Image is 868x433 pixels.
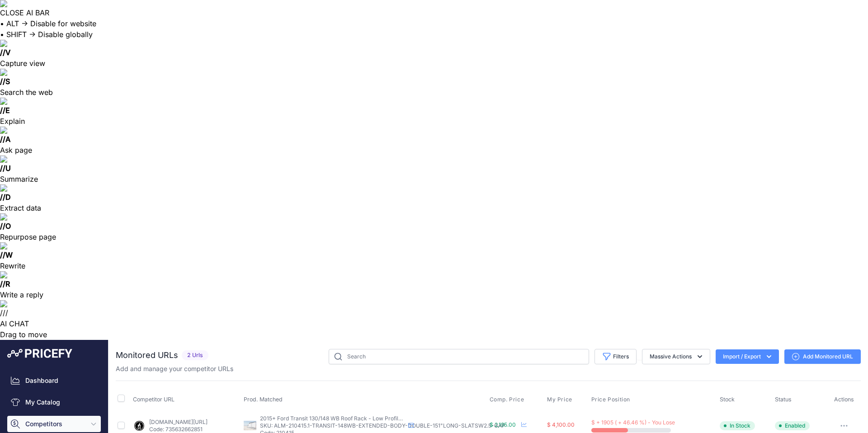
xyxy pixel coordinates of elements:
[260,415,583,422] span: 2015+ Ford Transit 130/148 WB Roof Rack - Low Profile - 148 WB Extended Body - High Roof - Double...
[149,426,208,433] p: Code: 735632662851
[260,422,405,429] p: SKU: ALM-210415.1-TRANSIT-148WB-EXTENDED-BODY-DOUBLE-151"LONG-SLATSW2.5-GAP
[591,419,675,426] span: $ + 1905 ( + 46.46 %) - You Lose
[149,419,208,425] a: [DOMAIN_NAME][URL]
[490,421,516,428] span: $ 2,195.00
[329,349,589,364] input: Search
[547,421,575,428] span: $ 4,100.00
[244,396,283,403] span: Prod. Matched
[7,394,101,410] a: My Catalog
[7,372,101,389] a: Dashboard
[594,349,637,364] button: Filters
[7,349,72,358] img: Pricefy Logo
[642,349,710,364] button: Massive Actions
[834,396,854,403] span: Actions
[784,349,861,364] a: Add Monitored URL
[775,421,810,430] span: Enabled
[720,396,735,403] span: Stock
[182,350,208,361] span: 2 Urls
[133,396,175,403] span: Competitor URL
[591,396,632,403] button: Price Position
[716,349,779,364] button: Import / Export
[25,419,85,428] span: Competitors
[490,396,524,403] span: Comp. Price
[547,396,574,403] button: My Price
[720,421,755,430] span: In Stock
[591,396,630,403] span: Price Position
[547,396,572,403] span: My Price
[490,396,526,403] button: Comp. Price
[116,364,233,373] p: Add and manage your competitor URLs
[116,349,178,362] h2: Monitored URLs
[7,416,101,432] button: Competitors
[775,396,792,403] span: Status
